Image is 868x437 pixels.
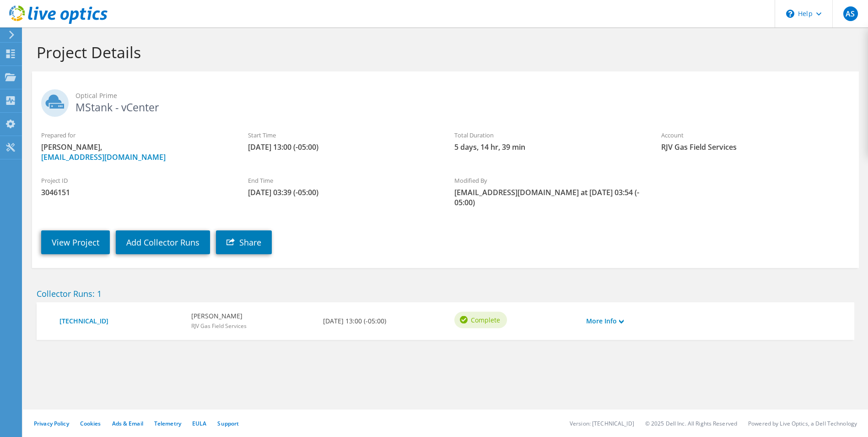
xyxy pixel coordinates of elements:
a: EULA [192,420,206,427]
h2: MStank - vCenter [41,89,850,112]
li: Powered by Live Optics, a Dell Technology [748,420,857,427]
label: Project ID [41,176,230,185]
label: Prepared for [41,131,230,140]
span: [DATE] 03:39 (-05:00) [248,187,437,197]
b: [PERSON_NAME] [191,311,247,321]
label: Account [661,131,850,140]
a: More Info [586,316,624,326]
a: Support [217,420,239,427]
svg: \n [786,10,794,18]
h1: Project Details [37,43,850,62]
a: Ads & Email [112,420,143,427]
span: [PERSON_NAME], [41,142,230,162]
a: [EMAIL_ADDRESS][DOMAIN_NAME] [41,152,166,162]
span: Complete [471,315,500,325]
span: AS [843,6,858,21]
span: RJV Gas Field Services [661,142,850,152]
a: Telemetry [154,420,181,427]
span: [DATE] 13:00 (-05:00) [248,142,437,152]
li: © 2025 Dell Inc. All Rights Reserved [645,420,737,427]
b: [DATE] 13:00 (-05:00) [323,316,386,326]
label: Total Duration [454,131,643,140]
li: Version: [TECHNICAL_ID] [570,420,634,427]
a: View Project [41,230,110,254]
label: End Time [248,176,437,185]
span: 5 days, 14 hr, 39 min [454,142,643,152]
label: Modified By [454,176,643,185]
h2: Collector Runs: 1 [37,289,854,299]
a: Cookies [80,420,101,427]
span: RJV Gas Field Services [191,322,247,330]
a: Privacy Policy [34,420,69,427]
a: [TECHNICAL_ID] [59,316,182,326]
span: [EMAIL_ADDRESS][DOMAIN_NAME] at [DATE] 03:54 (-05:00) [454,187,643,208]
span: 3046151 [41,187,230,197]
a: Share [216,230,272,254]
a: Add Collector Runs [116,230,210,254]
label: Start Time [248,131,437,140]
span: Optical Prime [75,91,850,101]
